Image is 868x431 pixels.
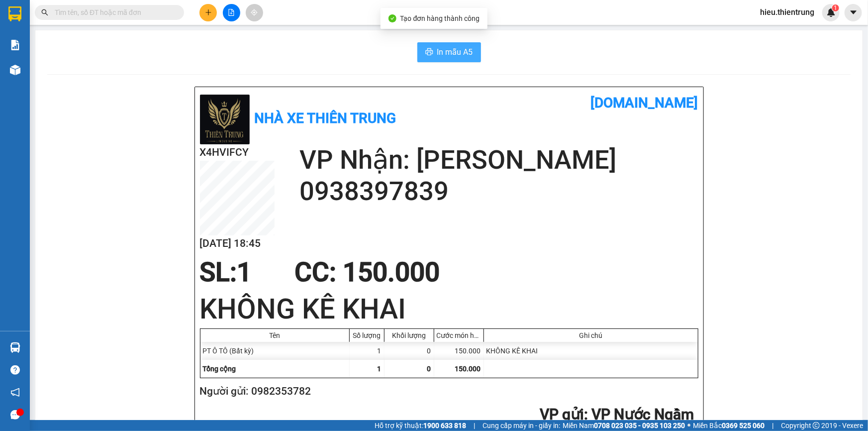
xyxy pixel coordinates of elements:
[752,6,822,18] span: hieu.thientrung
[437,46,473,58] span: In mẫu A5
[41,9,48,16] span: search
[10,40,20,50] img: solution-icon
[813,422,820,429] span: copyright
[827,8,836,17] img: icon-new-feature
[200,342,350,360] div: PT Ô TÔ (Bất kỳ)
[251,9,258,16] span: aim
[687,424,690,428] span: ⚪️
[563,420,685,431] span: Miền Nam
[434,342,484,360] div: 150.000
[832,4,839,11] sup: 1
[10,388,20,397] span: notification
[5,15,35,65] img: logo.jpg
[55,7,172,18] input: Tìm tên, số ĐT hoặc mã đơn
[437,331,481,339] div: Cước món hàng
[205,9,212,16] span: plus
[10,410,20,420] span: message
[486,331,695,339] div: Ghi chú
[482,420,560,431] span: Cung cấp máy in - giấy in:
[199,4,217,21] button: plus
[133,8,240,24] b: [DOMAIN_NAME]
[10,65,20,75] img: warehouse-icon
[378,365,382,373] span: 1
[299,144,698,176] h2: VP Nhận: [PERSON_NAME]
[203,365,236,373] span: Tổng cộng
[375,420,466,431] span: Hỗ trợ kỹ thuật:
[387,331,431,339] div: Khối lượng
[540,406,584,423] span: VP gửi
[200,144,275,161] h2: X4HVIFCY
[5,71,80,88] h2: U1UEPC92
[10,365,20,375] span: question-circle
[352,331,382,339] div: Số lượng
[845,4,862,21] button: caret-down
[423,422,466,430] strong: 1900 633 818
[246,4,263,21] button: aim
[223,4,240,21] button: file-add
[40,8,90,68] b: Nhà xe Thiên Trung
[591,95,698,111] b: [DOMAIN_NAME]
[722,422,765,430] strong: 0369 525 060
[10,342,20,353] img: warehouse-icon
[484,342,698,360] div: KHÔNG KÊ KHAI
[385,342,434,360] div: 0
[299,176,698,207] h2: 0938397839
[474,420,475,431] span: |
[8,6,21,21] img: logo-vxr
[594,422,685,430] strong: 0708 023 035 - 0935 103 250
[200,383,694,400] h2: Người gửi: 0982353782
[350,342,385,360] div: 1
[203,331,347,339] div: Tên
[237,257,252,288] span: 1
[388,14,396,22] span: check-circle
[200,405,694,425] h2: : VP Nước Ngầm
[200,235,275,252] h2: [DATE] 18:45
[200,257,237,288] span: SL:
[228,9,235,16] span: file-add
[834,4,837,11] span: 1
[849,8,858,17] span: caret-down
[200,290,698,328] h1: KHÔNG KÊ KHAI
[772,420,773,431] span: |
[255,110,396,126] b: Nhà xe Thiên Trung
[289,257,446,287] div: CC : 150.000
[425,48,433,57] span: printer
[52,71,240,165] h2: VP Nhận: Văn Phòng Đăk Nông
[417,42,481,62] button: printerIn mẫu A5
[400,14,480,22] span: Tạo đơn hàng thành công
[427,365,431,373] span: 0
[455,365,481,373] span: 150.000
[200,95,250,144] img: logo.jpg
[693,420,765,431] span: Miền Bắc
